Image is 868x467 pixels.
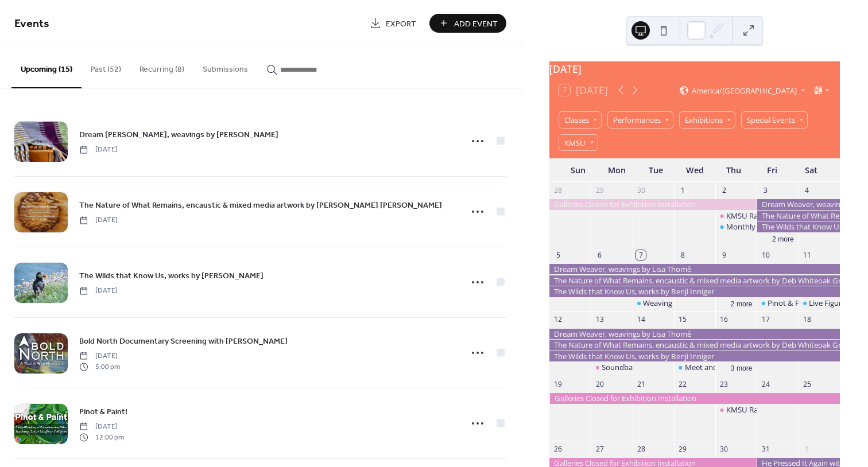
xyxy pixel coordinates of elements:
[726,362,757,373] button: 3 more
[549,340,840,350] div: The Nature of What Remains, encaustic & mixed media artwork by Deb Whiteoak Groebner
[595,444,604,454] div: 27
[636,380,646,390] div: 21
[802,186,812,196] div: 4
[549,351,840,361] div: The Wilds that Know Us, works by Benji Inniger
[678,250,688,260] div: 8
[549,286,840,297] div: The Wilds that Know Us, works by Benji Inniger
[82,46,130,87] button: Past (52)
[636,250,646,260] div: 7
[768,233,799,244] button: 2 more
[643,298,791,308] div: Weaving Sound - Sound Healing Experience
[685,362,860,372] div: Meet and Learn: [PERSON_NAME] [PERSON_NAME]
[678,380,688,390] div: 22
[799,298,840,308] div: Live Figure Studies
[559,158,598,182] div: Sun
[553,444,563,454] div: 26
[79,215,118,225] span: [DATE]
[553,315,563,325] div: 12
[79,269,263,282] a: The Wilds that Know Us, works by [PERSON_NAME]
[692,87,797,94] span: America/[GEOGRAPHIC_DATA]
[757,199,840,209] div: Dream Weaver, weavings by Lisa Thomê
[792,158,831,182] div: Sat
[719,186,729,196] div: 2
[79,406,127,418] span: Pinot & Paint!
[715,404,757,415] div: KMSU Radio: The Exhibitionists
[637,158,676,182] div: Tue
[79,129,278,141] span: Dream [PERSON_NAME], weavings by [PERSON_NAME]
[802,444,812,454] div: 1
[719,250,729,260] div: 9
[719,380,729,390] div: 23
[602,362,711,372] div: Soundbath & Writing Workshop
[79,405,127,418] a: Pinot & Paint!
[549,393,840,403] div: Galleries Closed for Exhibition Installation
[761,444,770,454] div: 31
[454,18,498,30] span: Add Event
[591,362,632,372] div: Soundbath & Writing Workshop
[549,329,840,339] div: Dream Weaver, weavings by Lisa Thomê
[553,380,563,390] div: 19
[79,270,263,282] span: The Wilds that Know Us, works by [PERSON_NAME]
[429,14,506,33] button: Add Event
[726,404,832,415] div: KMSU Radio: The Exhibitionists
[79,432,124,442] span: 12:00 pm
[79,128,278,141] a: Dream [PERSON_NAME], weavings by [PERSON_NAME]
[553,186,563,196] div: 28
[595,315,604,325] div: 13
[714,158,753,182] div: Thu
[674,362,715,372] div: Meet and Learn: Deb Whiteoak Groebner
[549,275,840,286] div: The Nature of What Remains, encaustic & mixed media artwork by Deb Whiteoak Groebner
[193,46,257,87] button: Submissions
[79,200,442,212] span: The Nature of What Remains, encaustic & mixed media artwork by [PERSON_NAME] [PERSON_NAME]
[802,380,812,390] div: 25
[636,444,646,454] div: 28
[757,298,798,308] div: Pinot & Paint!
[553,250,563,260] div: 5
[761,250,770,260] div: 10
[79,334,288,348] a: Bold North Documentary Screening with [PERSON_NAME]
[726,221,814,232] div: Monthly Fiber Arts Group
[719,315,729,325] div: 16
[11,46,82,88] button: Upcoming (15)
[636,315,646,325] div: 14
[768,298,815,308] div: Pinot & Paint!
[726,211,832,221] div: KMSU Radio: The Exhibitionists
[595,186,604,196] div: 29
[79,361,120,372] span: 5:00 pm
[761,380,770,390] div: 24
[678,444,688,454] div: 29
[753,158,792,182] div: Fri
[715,211,757,221] div: KMSU Radio: The Exhibitionists
[386,18,416,30] span: Export
[598,158,637,182] div: Mon
[79,422,124,432] span: [DATE]
[636,186,646,196] div: 30
[549,61,840,76] div: [DATE]
[675,158,714,182] div: Wed
[757,211,840,221] div: The Nature of What Remains, encaustic & mixed media artwork by Deb Whiteoak Groebner
[757,221,840,232] div: The Wilds that Know Us, works by Benji Inniger
[761,186,770,196] div: 3
[761,315,770,325] div: 17
[595,380,604,390] div: 20
[361,14,425,33] a: Export
[14,13,49,35] span: Events
[719,444,729,454] div: 30
[802,250,812,260] div: 11
[549,264,840,274] div: Dream Weaver, weavings by Lisa Thomê
[79,199,442,212] a: The Nature of What Remains, encaustic & mixed media artwork by [PERSON_NAME] [PERSON_NAME]
[549,199,757,209] div: Galleries Closed for Exhibition Installation
[678,315,688,325] div: 15
[79,336,288,348] span: Bold North Documentary Screening with [PERSON_NAME]
[633,298,674,308] div: Weaving Sound - Sound Healing Experience
[79,145,118,155] span: [DATE]
[79,286,118,296] span: [DATE]
[802,315,812,325] div: 18
[678,186,688,196] div: 1
[715,221,757,232] div: Monthly Fiber Arts Group
[726,298,757,309] button: 2 more
[595,250,604,260] div: 6
[79,351,120,361] span: [DATE]
[130,46,193,87] button: Recurring (8)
